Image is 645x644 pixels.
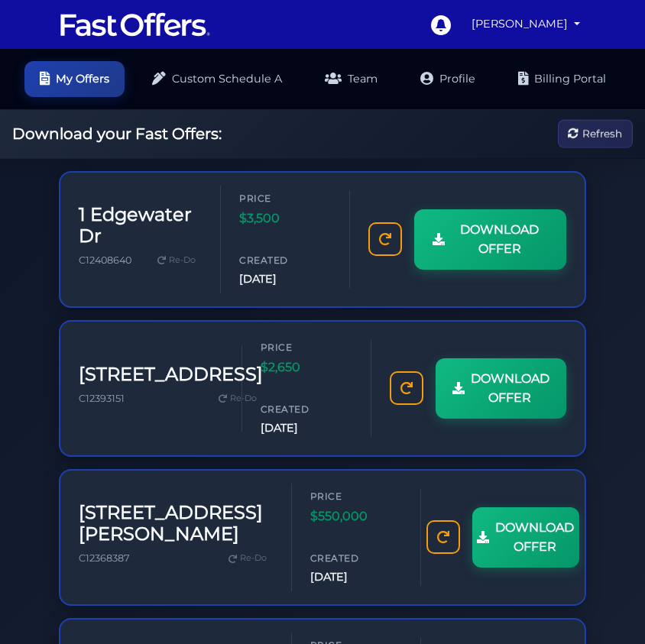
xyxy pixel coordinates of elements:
span: $3,500 [239,209,331,228]
span: $550,000 [310,506,402,526]
span: $2,650 [261,358,352,377]
span: Re-Do [230,392,257,406]
span: Re-Do [169,254,196,267]
h3: [STREET_ADDRESS][PERSON_NAME] [79,502,273,546]
span: C12393151 [79,393,125,404]
span: [DATE] [310,568,402,586]
a: My Offers [24,61,125,97]
span: [DATE] [239,270,331,288]
a: Re-Do [151,251,202,270]
a: DOWNLOAD OFFER [472,507,579,568]
span: DOWNLOAD OFFER [471,369,549,408]
a: [PERSON_NAME] [465,9,586,39]
h3: 1 Edgewater Dr [79,204,202,248]
a: Billing Portal [503,61,621,97]
span: C12408640 [79,254,131,266]
h3: [STREET_ADDRESS] [79,364,263,386]
span: Price [239,191,331,205]
h2: Download your Fast Offers: [12,125,222,143]
a: Custom Schedule A [137,61,297,97]
a: DOWNLOAD OFFER [414,209,566,270]
span: Created [261,402,352,416]
span: Price [310,489,402,503]
span: Created [239,253,331,267]
a: Team [310,61,393,97]
span: DOWNLOAD OFFER [451,220,548,259]
span: C12368387 [79,552,130,564]
span: Re-Do [240,552,267,565]
a: Re-Do [212,389,263,409]
a: Profile [405,61,491,97]
a: DOWNLOAD OFFER [436,358,566,419]
a: Re-Do [222,549,273,568]
span: DOWNLOAD OFFER [495,518,574,557]
span: [DATE] [261,419,352,437]
button: Refresh [558,120,633,148]
span: Refresh [582,125,622,142]
iframe: Customerly Messenger Launcher [587,584,633,630]
span: Price [261,340,352,354]
span: Created [310,551,402,565]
